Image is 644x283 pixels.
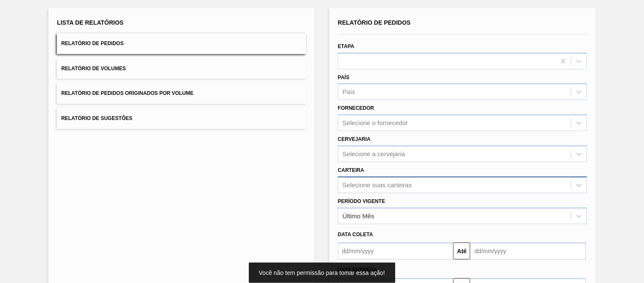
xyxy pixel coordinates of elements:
[343,150,405,157] div: Selecione a cervejaria
[343,89,355,96] div: País
[338,105,374,111] label: Fornecedor
[57,83,306,104] button: Relatório de Pedidos Originados por Volume
[470,243,586,260] input: dd/mm/yyyy
[338,232,373,237] span: Data coleta
[338,19,411,26] span: Relatório de Pedidos
[61,40,124,46] span: Relatório de Pedidos
[61,90,194,96] span: Relatório de Pedidos Originados por Volume
[343,212,374,220] div: Último Mês
[338,198,385,204] label: Período Vigente
[259,269,385,276] span: Você não tem permissão para tomar essa ação!
[453,243,470,260] button: Até
[57,58,306,79] button: Relatório de Volumes
[61,66,126,71] span: Relatório de Volumes
[57,108,306,129] button: Relatório de Sugestões
[338,243,453,260] input: dd/mm/yyyy
[57,19,124,26] span: Lista de Relatórios
[338,74,349,80] label: País
[338,136,371,142] label: Cervejaria
[338,43,354,49] label: Etapa
[57,33,306,54] button: Relatório de Pedidos
[343,181,412,189] div: Selecione suas carteiras
[61,115,132,121] span: Relatório de Sugestões
[343,120,408,127] div: Selecione o fornecedor
[338,167,364,173] label: Carteira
